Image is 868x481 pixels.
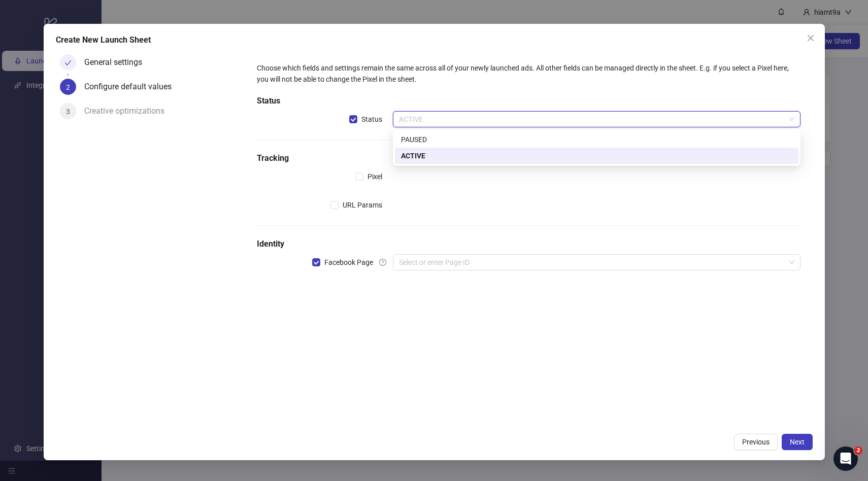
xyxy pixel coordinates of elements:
span: Next [790,438,805,446]
h5: Identity [257,238,800,250]
span: check [64,59,72,66]
h5: Status [257,95,800,107]
span: ACTIVE [399,112,794,127]
div: ACTIVE [401,150,792,161]
div: PAUSED [401,134,792,145]
button: Previous [734,434,778,450]
h5: Tracking [257,152,800,164]
span: 2 [66,83,70,91]
span: close [807,34,815,42]
span: Status [357,114,386,125]
span: 3 [66,108,70,116]
span: Facebook Page [320,257,377,268]
div: ACTIVE [395,148,798,164]
button: Close [803,30,819,46]
div: PAUSED [395,131,798,148]
span: 2 [854,446,862,455]
div: Creative optimizations [84,103,173,119]
span: question-circle [379,259,386,266]
span: Previous [742,438,770,446]
span: Pixel [363,171,386,182]
div: General settings [84,54,150,71]
span: URL Params [339,199,386,211]
button: Next [782,434,813,450]
iframe: Intercom live chat [833,446,858,471]
div: Choose which fields and settings remain the same across all of your newly launched ads. All other... [257,62,800,85]
div: Configure default values [84,79,180,95]
div: Create New Launch Sheet [56,34,813,46]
